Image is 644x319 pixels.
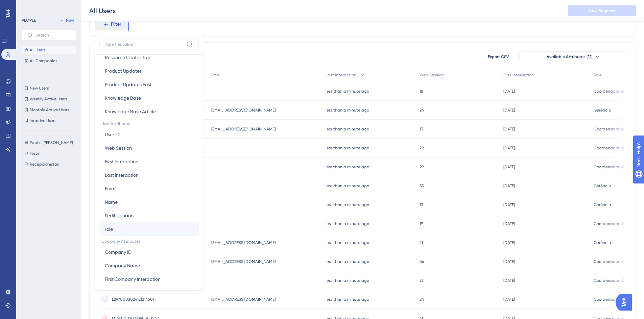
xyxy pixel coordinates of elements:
[211,240,276,245] span: [EMAIL_ADDRESS][DOMAIN_NAME]
[30,107,69,113] span: Monthly Active Users
[105,275,161,283] span: First Company Interaction
[105,53,150,62] span: Resource Center Tab
[420,72,444,78] span: Web Session
[326,202,369,207] time: less than a minute ago
[105,107,156,116] span: Knowledge Base Article
[99,91,199,105] button: Knowledge Base
[594,145,624,151] span: Coordenador(a)
[211,72,221,78] span: Email
[30,58,57,64] span: All Companies
[99,272,199,286] button: First Company Interaction
[99,128,199,141] button: User ID
[594,297,624,302] span: Coordenador(a)
[99,182,199,195] button: Email
[420,259,424,264] span: 46
[326,146,369,150] time: less than a minute ago
[420,221,423,226] span: 19
[99,245,199,259] button: Company ID
[22,84,76,92] button: New Users
[326,127,369,131] time: less than a minute ago
[112,297,156,302] span: L29700020241212145011
[22,18,36,23] div: PEOPLE
[420,183,424,189] span: 35
[503,202,515,207] time: [DATE]
[99,222,199,236] button: role
[111,20,121,28] span: Filter
[326,297,369,302] time: less than a minute ago
[105,144,132,152] span: Web Session
[99,118,199,128] span: User Attributes
[503,297,515,302] time: [DATE]
[503,127,515,131] time: [DATE]
[420,278,424,283] span: 27
[326,72,356,78] span: Last Interaction
[105,198,118,206] span: Name
[105,171,139,179] span: Last Interaction
[616,292,636,313] iframe: UserGuiding AI Assistant Launcher
[594,202,611,207] span: Gerência
[503,108,515,113] time: [DATE]
[326,278,369,283] time: less than a minute ago
[503,89,515,94] time: [DATE]
[211,126,276,132] span: [EMAIL_ADDRESS][DOMAIN_NAME]
[105,42,184,47] input: Type the value
[503,146,515,150] time: [DATE]
[105,157,138,166] span: First Interaction
[326,259,369,264] time: less than a minute ago
[99,195,199,209] button: Name
[594,89,624,94] span: Coordenador(a)
[420,164,424,170] span: 29
[105,225,113,233] span: role
[22,46,76,54] button: All Users
[99,168,199,182] button: Last Interaction
[503,240,515,245] time: [DATE]
[16,2,42,10] span: Need Help?
[420,202,423,207] span: 13
[420,297,424,302] span: 24
[30,118,56,123] span: Inactive Users
[22,160,80,168] button: Recepcionistas
[594,240,611,245] span: Gerência
[99,51,199,64] button: Resource Center Tab
[22,95,76,103] button: Weekly Active Users
[99,209,199,222] button: Perfil_Usuario
[519,51,627,62] button: Available Attributes (12)
[105,262,140,270] span: Company Name
[30,47,45,53] span: All Users
[594,164,624,170] span: Coordenador(a)
[99,141,199,155] button: Web Session
[488,54,509,59] span: Export CSV
[326,221,369,226] time: less than a minute ago
[89,6,116,16] div: All Users
[22,149,80,157] button: Teste
[326,89,369,94] time: less than a minute ago
[503,183,515,188] time: [DATE]
[211,297,276,302] span: [EMAIL_ADDRESS][DOMAIN_NAME]
[105,248,132,256] span: Company ID
[30,162,59,167] span: Recepcionistas
[326,108,369,113] time: less than a minute ago
[568,5,636,16] button: Save Segment
[35,33,71,38] input: Search
[22,106,76,114] button: Monthly Active Users
[57,16,76,24] button: New
[420,145,424,151] span: 29
[211,259,276,264] span: [EMAIL_ADDRESS][DOMAIN_NAME]
[481,51,515,62] button: Export CSV
[594,259,624,264] span: Coordenador(a)
[420,89,423,94] span: 18
[105,94,141,102] span: Knowledge Base
[326,240,369,245] time: less than a minute ago
[99,64,199,78] button: Product Updates
[105,67,142,75] span: Product Updates
[503,72,534,78] span: First Interaction
[594,221,624,226] span: Coordenador(a)
[547,54,593,59] span: Available Attributes (12)
[420,126,423,132] span: 13
[99,236,199,245] span: Company Attributes
[588,8,616,14] span: Save Segment
[99,105,199,118] button: Knowledge Base Article
[420,240,423,245] span: 21
[594,183,611,189] span: Gerência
